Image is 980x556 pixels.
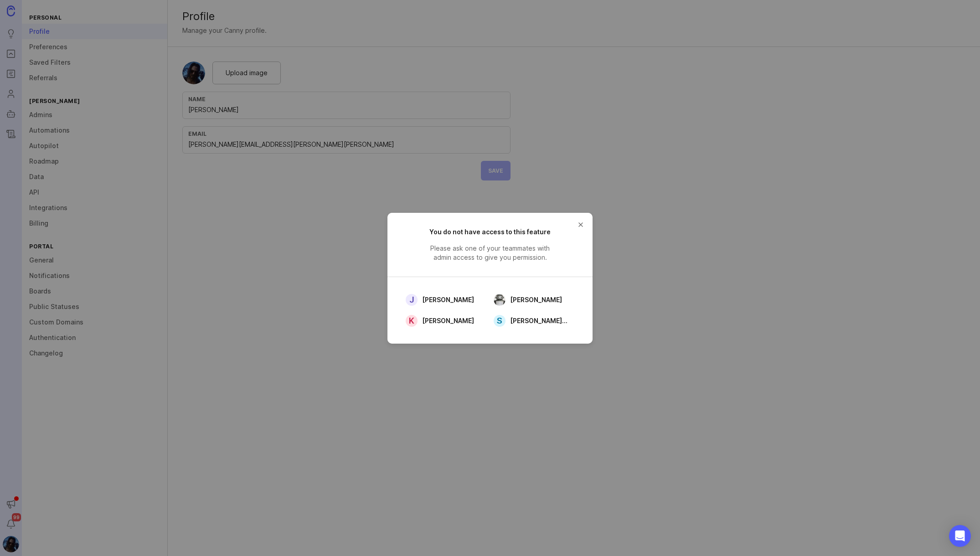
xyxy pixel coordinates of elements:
[573,217,588,232] button: close button
[494,315,505,327] div: S
[422,316,474,326] span: [PERSON_NAME]
[490,292,573,308] a: Justin Maxwell[PERSON_NAME]
[510,316,569,326] span: [PERSON_NAME][URL] Product
[422,244,558,262] span: Please ask one of your teammates with admin access to give you permission.
[949,525,971,547] div: Open Intercom Messenger
[402,313,485,329] a: K[PERSON_NAME]
[406,315,418,327] div: K
[422,227,558,237] h2: You do not have access to this feature
[494,294,505,306] img: Justin Maxwell
[406,294,418,306] div: J
[402,292,485,308] a: J[PERSON_NAME]
[510,295,562,305] span: [PERSON_NAME]
[422,295,474,305] span: [PERSON_NAME]
[490,313,573,329] a: S[PERSON_NAME][URL] Product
